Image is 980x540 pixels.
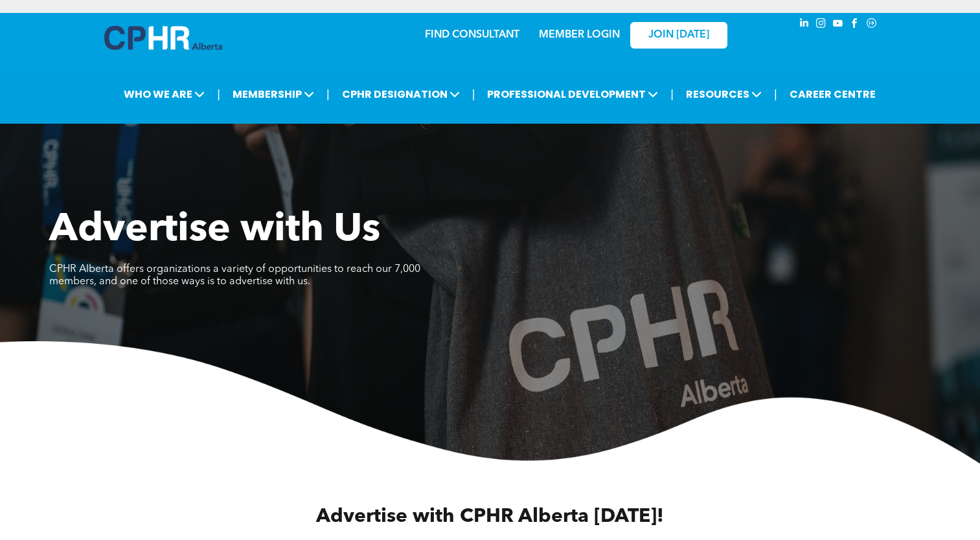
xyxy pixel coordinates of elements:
[797,16,812,34] a: linkedin
[865,16,879,34] a: Social network
[483,82,662,106] span: PROFESSIONAL DEVELOPMENT
[120,82,209,106] span: WHO WE ARE
[49,211,380,250] span: Advertise with Us
[217,81,220,107] li: |
[682,82,766,106] span: RESOURCES
[786,82,880,106] a: CAREER CENTRE
[539,30,620,40] a: MEMBER LOGIN
[630,22,727,49] a: JOIN [DATE]
[316,507,664,526] span: Advertise with CPHR Alberta [DATE]!
[648,29,709,41] span: JOIN [DATE]
[338,82,464,106] span: CPHR DESIGNATION
[49,264,420,287] span: CPHR Alberta offers organizations a variety of opportunities to reach our 7,000 members, and one ...
[229,82,318,106] span: MEMBERSHIP
[774,81,777,107] li: |
[670,81,674,107] li: |
[104,26,222,50] img: A blue and white logo for cp alberta
[326,81,330,107] li: |
[814,16,828,34] a: instagram
[472,81,475,107] li: |
[831,16,845,34] a: youtube
[425,30,519,40] a: FIND CONSULTANT
[848,16,862,34] a: facebook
